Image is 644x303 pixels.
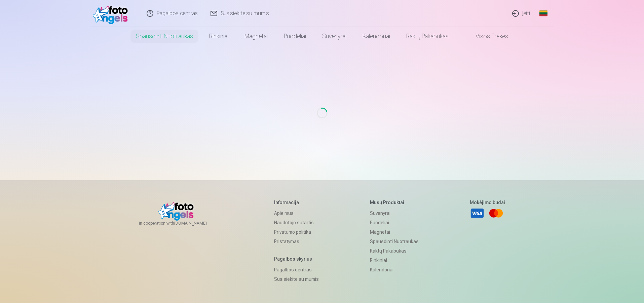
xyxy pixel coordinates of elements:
[274,256,319,262] h5: Pagalbos skyrius
[274,209,319,218] a: Apie mus
[274,274,319,284] a: Susisiekite su mumis
[276,27,314,46] a: Puodeliai
[457,27,516,46] a: Visos prekės
[489,206,503,221] a: Mastercard
[370,209,419,218] a: Suvenyrai
[93,3,131,24] img: /fa2
[128,27,201,46] a: Spausdinti nuotraukas
[274,227,319,237] a: Privatumo politika
[470,206,485,221] a: Visa
[370,265,419,274] a: Kalendoriai
[370,227,419,237] a: Magnetai
[370,246,419,256] a: Raktų pakabukas
[470,199,505,206] h5: Mokėjimo būdai
[174,221,223,226] a: [DOMAIN_NAME]
[201,27,236,46] a: Rinkiniai
[354,27,398,46] a: Kalendoriai
[370,218,419,227] a: Puodeliai
[274,265,319,274] a: Pagalbos centras
[274,237,319,246] a: Pristatymas
[236,27,276,46] a: Magnetai
[314,27,354,46] a: Suvenyrai
[274,218,319,227] a: Naudotojo sutartis
[370,256,419,265] a: Rinkiniai
[370,199,419,206] h5: Mūsų produktai
[398,27,457,46] a: Raktų pakabukas
[139,221,223,226] span: In cooperation with
[274,199,319,206] h5: Informacija
[370,237,419,246] a: Spausdinti nuotraukas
